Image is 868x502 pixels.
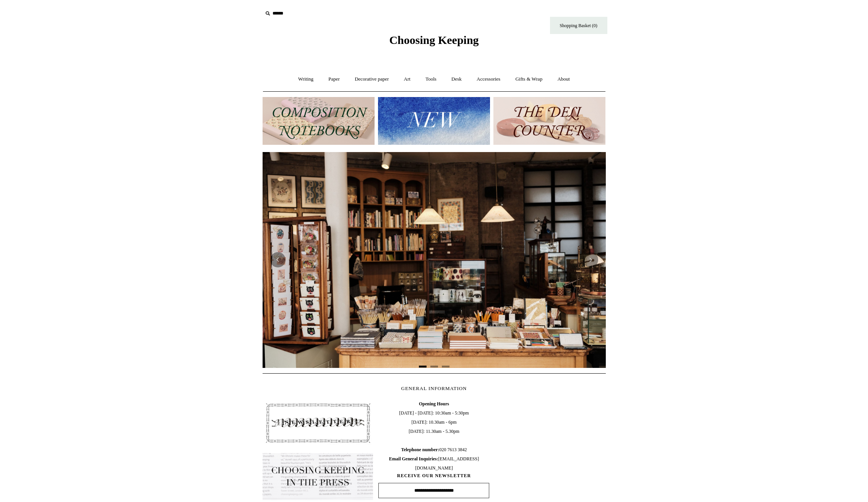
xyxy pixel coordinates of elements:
[419,69,443,89] a: Tools
[389,456,438,462] b: Email General Inquiries:
[438,447,439,452] b: :
[397,69,417,89] a: Art
[378,473,489,479] span: RECEIVE OUR NEWSLETTER
[550,69,577,89] a: About
[419,366,427,368] button: Page 1
[348,69,396,89] a: Decorative paper
[389,456,479,471] span: [EMAIL_ADDRESS][DOMAIN_NAME]
[378,399,489,473] span: [DATE] - [DATE]: 10:30am - 5:30pm [DATE]: 10.30am - 6pm [DATE]: 11.30am - 5.30pm 020 7613 3842
[263,399,373,447] img: pf-4db91bb9--1305-Newsletter-Button_1200x.jpg
[270,252,286,267] button: Previous
[508,69,549,89] a: Gifts & Wrap
[401,385,467,391] span: GENERAL INFORMATION
[291,69,320,89] a: Writing
[263,453,373,500] img: pf-635a2b01-aa89-4342-bbcd-4371b60f588c--In-the-press-Button_1200x.jpg
[263,97,375,145] img: 202302 Composition ledgers.jpg__PID:69722ee6-fa44-49dd-a067-31375e5d54ec
[378,97,490,145] img: New.jpg__PID:f73bdf93-380a-4a35-bcfe-7823039498e1
[583,252,598,267] button: Next
[442,366,449,368] button: Page 3
[550,17,607,34] a: Shopping Basket (0)
[445,69,469,89] a: Desk
[493,97,605,145] img: The Deli Counter
[263,152,606,368] img: 20250131 INSIDE OF THE SHOP.jpg__PID:b9484a69-a10a-4bde-9e8d-1408d3d5e6ad
[470,69,507,89] a: Accessories
[389,34,479,46] span: Choosing Keeping
[430,366,438,368] button: Page 2
[321,69,347,89] a: Paper
[419,401,449,406] b: Opening Hours
[401,447,440,452] b: Telephone number
[389,40,479,45] a: Choosing Keeping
